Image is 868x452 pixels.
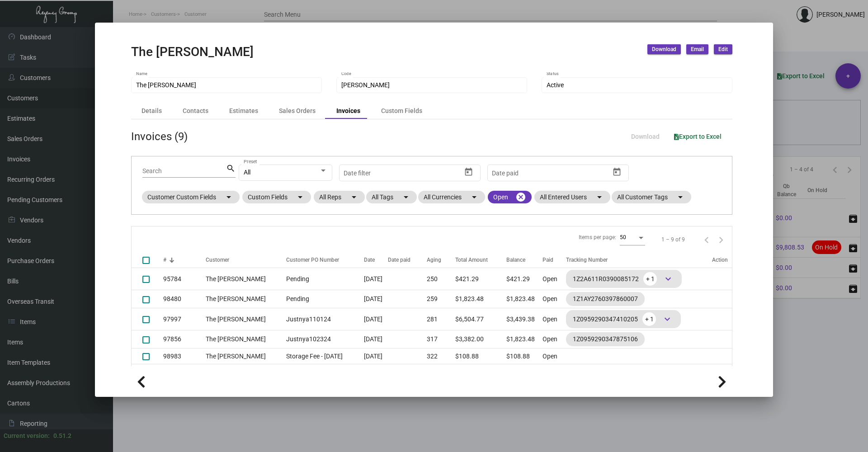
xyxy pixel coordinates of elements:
[506,330,542,348] td: $1,823.48
[624,128,667,145] button: Download
[488,191,532,203] mat-chip: Open
[163,364,206,380] td: 97493
[631,133,660,140] span: Download
[163,268,206,290] td: 95784
[542,290,566,308] td: Open
[379,169,436,177] input: End date
[206,290,281,308] td: The [PERSON_NAME]
[364,330,388,348] td: [DATE]
[469,192,480,202] mat-icon: arrow_drop_down
[714,232,728,247] button: Next page
[282,364,364,380] td: Storage Fee - [DATE]
[364,308,388,330] td: [DATE]
[620,234,626,240] span: 50
[542,256,566,264] div: Paid
[206,364,281,380] td: The [PERSON_NAME]
[547,81,564,89] span: Active
[282,308,364,330] td: Justnya110124
[663,273,674,284] span: keyboard_arrow_down
[712,252,732,268] th: Action
[661,235,685,244] div: 1 – 9 of 9
[286,256,364,264] div: Customer PO Number
[455,256,506,264] div: Total Amount
[206,330,281,348] td: The [PERSON_NAME]
[427,308,455,330] td: 281
[675,192,686,202] mat-icon: arrow_drop_down
[506,364,542,380] td: $108.88
[534,191,610,203] mat-chip: All Entered Users
[229,106,258,116] div: Estimates
[667,128,729,145] button: Export to Excel
[242,191,311,203] mat-chip: Custom Fields
[620,235,645,241] mat-select: Items per page:
[282,290,364,308] td: Pending
[282,330,364,348] td: Justnya102324
[295,192,306,202] mat-icon: arrow_drop_down
[418,191,485,203] mat-chip: All Currencies
[142,106,162,116] div: Details
[455,268,506,290] td: $421.29
[455,290,506,308] td: $1,823.48
[455,330,506,348] td: $3,382.00
[542,308,566,330] td: Open
[344,169,372,177] input: Start date
[286,256,339,264] div: Customer PO Number
[364,268,388,290] td: [DATE]
[542,256,553,264] div: Paid
[131,128,188,145] div: Invoices (9)
[674,133,722,140] span: Export to Excel
[206,268,281,290] td: The [PERSON_NAME]
[718,46,728,53] span: Edit
[206,256,281,264] div: Customer
[226,163,236,174] mat-icon: search
[594,192,605,202] mat-icon: arrow_drop_down
[163,308,206,330] td: 97997
[691,46,704,53] span: Email
[566,256,712,264] div: Tracking Number
[142,191,240,203] mat-chip: Customer Custom Fields
[53,431,71,441] div: 0.51.2
[314,191,365,203] mat-chip: All Reps
[163,330,206,348] td: 97856
[515,192,526,202] mat-icon: cancel
[282,348,364,364] td: Storage Fee - [DATE]
[364,256,375,264] div: Date
[686,44,708,54] button: Email
[349,192,359,202] mat-icon: arrow_drop_down
[542,348,566,364] td: Open
[492,169,520,177] input: Start date
[652,46,676,53] span: Download
[506,308,542,330] td: $3,439.38
[364,364,388,380] td: [DATE]
[427,330,455,348] td: 317
[206,256,229,264] div: Customer
[714,44,732,54] button: Edit
[542,330,566,348] td: Open
[163,290,206,308] td: 98480
[244,169,250,176] span: All
[364,290,388,308] td: [DATE]
[566,256,608,264] div: Tracking Number
[643,272,657,286] span: + 1
[163,256,166,264] div: #
[455,348,506,364] td: $108.88
[573,312,674,326] div: 1Z0959290347410205
[455,256,488,264] div: Total Amount
[528,169,585,177] input: End date
[206,308,281,330] td: The [PERSON_NAME]
[279,106,316,116] div: Sales Orders
[542,268,566,290] td: Open
[364,348,388,364] td: [DATE]
[506,290,542,308] td: $1,823.48
[163,348,206,364] td: 98983
[642,312,656,326] span: + 1
[427,290,455,308] td: 259
[388,256,410,264] div: Date paid
[579,233,616,241] div: Items per page:
[573,294,638,304] div: 1Z1AY2760397860007
[455,364,506,380] td: $108.88
[223,192,234,202] mat-icon: arrow_drop_down
[612,191,691,203] mat-chip: All Customer Tags
[282,268,364,290] td: Pending
[427,268,455,290] td: 250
